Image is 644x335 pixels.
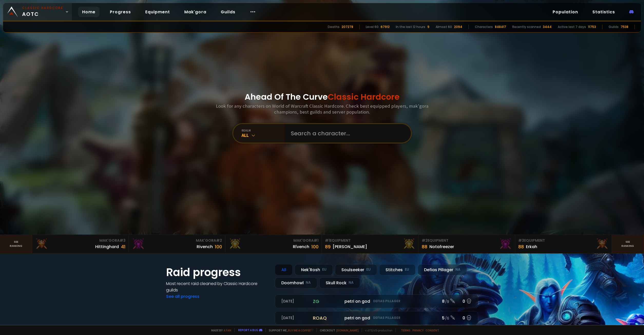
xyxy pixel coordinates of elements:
[335,264,377,275] div: Soulseeker
[366,267,371,272] small: EU
[217,7,239,17] a: Guilds
[32,235,129,253] a: Mak'Gora#3Hittinghard41
[588,7,619,17] a: Statistics
[295,264,333,275] div: Nek'Rosh
[166,293,199,299] a: See all progress
[362,328,392,332] span: v. d752d5 - production
[316,328,359,332] span: Checkout
[328,25,340,29] div: Deaths
[381,25,390,29] div: 67912
[22,6,63,10] small: Classic Hardcore
[518,238,524,243] span: # 3
[132,238,222,243] div: Mak'Gora
[609,25,619,29] div: Guilds
[412,328,424,332] a: Privacy
[325,238,330,243] span: # 1
[429,243,454,250] div: Notafreezer
[612,235,644,253] a: Seeranking
[379,264,416,275] div: Stitches
[518,238,608,243] div: Equipment
[558,25,586,29] div: Active last 7 days
[288,328,313,332] a: Buy me a coffee
[288,124,405,143] input: Search a character...
[35,238,125,243] div: Mak'Gora
[422,238,512,243] div: Equipment
[22,6,63,18] span: AOTC
[275,311,478,325] a: [DATE]roaqpetri on godDefias Pillager5 /60
[455,267,460,272] small: NA
[325,243,331,250] div: 89
[215,243,222,250] div: 100
[543,25,552,29] div: 3444
[526,243,537,250] div: Erkah
[180,7,210,17] a: Mak'gora
[436,25,452,29] div: Almost 60
[3,3,72,21] a: Classic HardcoreAOTC
[306,280,311,285] small: NA
[454,25,462,29] div: 2094
[319,277,360,288] div: Skull Rock
[419,235,515,253] a: #2Equipment88Notafreezer
[549,7,582,17] a: Population
[121,243,126,250] div: 41
[588,25,596,29] div: 11753
[141,7,174,17] a: Equipment
[328,91,400,103] span: Classic Hardcore
[396,25,425,29] div: In the last 12 hours
[311,243,319,250] div: 100
[275,264,293,275] div: All
[401,328,410,332] a: Terms
[106,7,135,17] a: Progress
[166,280,269,293] h4: Most recent raid cleaned by Classic Hardcore guilds
[214,103,430,115] h3: Look for any characters on World of Warcraft Classic Hardcore. Check best equipped players, mak'g...
[342,25,353,29] div: 207278
[216,238,222,243] span: # 2
[238,328,258,332] a: Report a bug
[518,243,524,250] div: 88
[95,243,119,250] div: Hittinghard
[336,328,359,332] a: [DOMAIN_NAME]
[475,25,493,29] div: Characters
[512,25,541,29] div: Recently scanned
[325,238,415,243] div: Equipment
[495,25,506,29] div: 848417
[265,328,313,332] span: Support me,
[120,238,126,243] span: # 3
[427,25,429,29] div: 9
[245,91,400,103] h1: Ahead Of The Curve
[129,235,225,253] a: Mak'Gora#2Rivench100
[275,277,317,288] div: Doomhowl
[333,243,367,250] div: [PERSON_NAME]
[426,328,439,332] a: Consent
[293,243,309,250] div: Rîvench
[242,132,285,138] div: All
[225,235,322,253] a: Mak'Gora#1Rîvench100
[405,267,409,272] small: EU
[242,128,285,132] div: realm
[418,264,467,275] div: Defias Pillager
[166,264,269,280] h1: Raid progress
[322,267,326,272] small: EU
[349,280,354,285] small: NA
[322,235,418,253] a: #1Equipment89[PERSON_NAME]
[197,243,213,250] div: Rivench
[422,243,427,250] div: 88
[621,25,628,29] div: 7538
[275,295,478,308] a: [DATE]zgpetri on godDefias Pillager8 /90
[224,328,231,332] a: a fan
[78,7,100,17] a: Home
[422,238,428,243] span: # 2
[515,235,612,253] a: #3Equipment88Erkah
[228,238,319,243] div: Mak'Gora
[366,25,379,29] div: Level 60
[208,328,231,332] span: Made by
[314,238,319,243] span: # 1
